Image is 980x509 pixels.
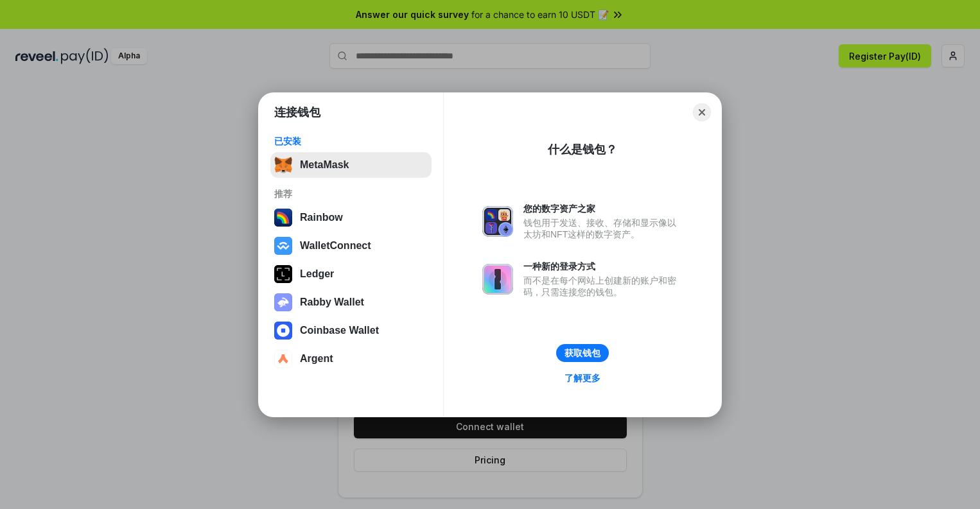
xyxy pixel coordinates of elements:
img: svg+xml,%3Csvg%20xmlns%3D%22http%3A%2F%2Fwww.w3.org%2F2000%2Fsvg%22%20fill%3D%22none%22%20viewBox... [274,293,292,311]
button: Close [693,103,711,121]
h1: 连接钱包 [274,105,320,120]
div: Argent [300,353,333,365]
img: svg+xml,%3Csvg%20xmlns%3D%22http%3A%2F%2Fwww.w3.org%2F2000%2Fsvg%22%20width%3D%2228%22%20height%3... [274,265,292,283]
button: WalletConnect [270,233,432,259]
img: svg+xml,%3Csvg%20width%3D%2228%22%20height%3D%2228%22%20viewBox%3D%220%200%2028%2028%22%20fill%3D... [274,350,292,368]
img: svg+xml,%3Csvg%20width%3D%2228%22%20height%3D%2228%22%20viewBox%3D%220%200%2028%2028%22%20fill%3D... [274,237,292,255]
div: 已安装 [274,135,428,147]
div: Coinbase Wallet [300,325,379,336]
div: 了解更多 [564,372,600,384]
a: 了解更多 [557,370,608,386]
div: 而不是在每个网站上创建新的账户和密码，只需连接您的钱包。 [523,275,683,298]
img: svg+xml,%3Csvg%20fill%3D%22none%22%20height%3D%2233%22%20viewBox%3D%220%200%2035%2033%22%20width%... [274,156,292,174]
button: Coinbase Wallet [270,318,432,343]
div: 获取钱包 [564,347,600,359]
img: svg+xml,%3Csvg%20xmlns%3D%22http%3A%2F%2Fwww.w3.org%2F2000%2Fsvg%22%20fill%3D%22none%22%20viewBox... [482,264,513,295]
button: Rainbow [270,205,432,230]
button: MetaMask [270,152,432,178]
button: Ledger [270,261,432,287]
div: 钱包用于发送、接收、存储和显示像以太坊和NFT这样的数字资产。 [523,217,683,240]
div: 一种新的登录方式 [523,261,683,272]
div: Rainbow [300,212,343,223]
div: 您的数字资产之家 [523,203,683,214]
div: 推荐 [274,188,428,200]
div: Ledger [300,268,334,280]
button: Argent [270,346,432,372]
button: Rabby Wallet [270,289,432,315]
div: 什么是钱包？ [548,142,617,157]
div: Rabby Wallet [300,297,364,308]
img: svg+xml,%3Csvg%20width%3D%22120%22%20height%3D%22120%22%20viewBox%3D%220%200%20120%20120%22%20fil... [274,209,292,227]
img: svg+xml,%3Csvg%20width%3D%2228%22%20height%3D%2228%22%20viewBox%3D%220%200%2028%2028%22%20fill%3D... [274,322,292,340]
div: WalletConnect [300,240,371,252]
img: svg+xml,%3Csvg%20xmlns%3D%22http%3A%2F%2Fwww.w3.org%2F2000%2Fsvg%22%20fill%3D%22none%22%20viewBox... [482,206,513,237]
button: 获取钱包 [556,344,609,362]
div: MetaMask [300,159,349,171]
